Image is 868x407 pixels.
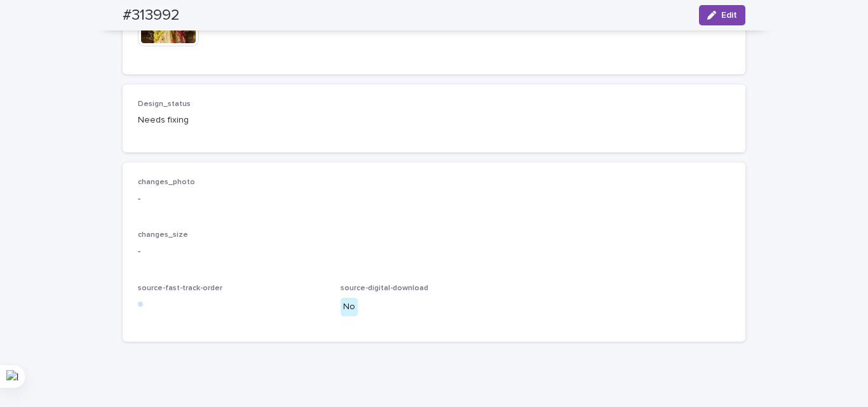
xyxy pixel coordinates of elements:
p: - [138,245,730,258]
span: Edit [721,11,737,20]
span: changes_photo [138,178,195,186]
p: Needs fixing [138,114,325,127]
span: source-digital-download [341,284,428,292]
button: Edit [699,5,745,25]
h2: #313992 [123,6,180,25]
span: changes_size [138,231,188,239]
span: Design_status [138,100,191,108]
div: No [341,298,358,316]
span: source-fast-track-order [138,284,222,292]
p: - [138,192,730,206]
